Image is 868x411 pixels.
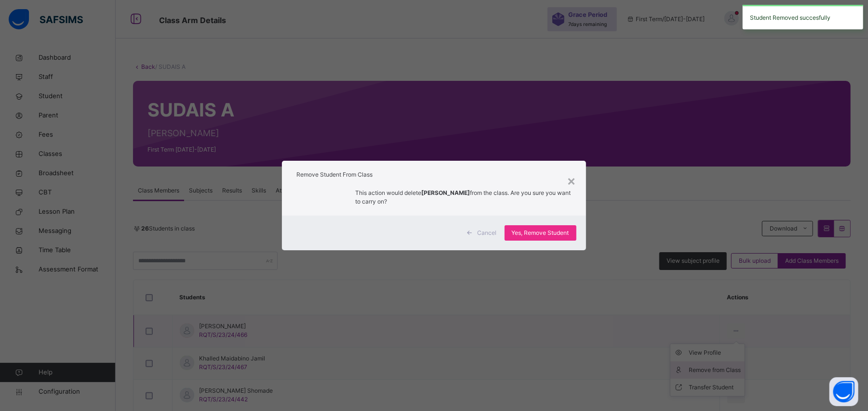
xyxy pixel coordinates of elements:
[567,170,576,191] div: ×
[512,229,569,237] span: Yes, Remove Student
[743,5,863,29] div: Student Removed succesfully
[296,170,571,179] h1: Remove Student From Class
[422,189,470,196] strong: [PERSON_NAME]
[478,229,497,237] span: Cancel
[356,189,572,206] p: This action would delete from the class. Are you sure you want to carry on?
[829,377,858,406] button: Open asap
